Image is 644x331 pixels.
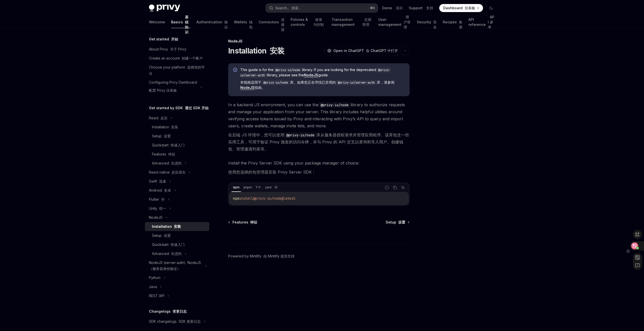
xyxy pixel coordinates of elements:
a: Choose your platform 选择您的平台 [145,63,209,78]
code: @privy-io/node [284,132,316,138]
a: Recipes 食谱 [443,16,462,28]
div: Search... [275,5,301,11]
font: 设置 [164,233,171,238]
a: Support 支持 [409,6,433,11]
span: Features [232,220,257,225]
span: This guide is for the library. If you are looking for the deprecated library, please see the guide. [240,67,405,92]
h5: Get started [149,36,178,42]
div: Installation [152,224,181,230]
a: API reference API 参考 [468,16,495,28]
code: @privy-io/node [273,68,302,73]
font: 扑 [161,197,165,201]
div: NodeJS [149,214,163,220]
font: 由 Mintlify 提供支持 [263,254,295,258]
a: Quickstart 快速入门 [145,141,209,150]
font: 支持 [426,6,433,10]
div: Quickstart [152,242,185,248]
font: 先进的 [171,251,182,256]
div: pnpm [242,184,263,190]
a: Features 特征 [229,220,257,225]
font: 设置 [164,134,171,138]
div: React native [149,169,186,175]
div: Quickstart [152,142,185,148]
button: Search... 搜索...⌘K [266,4,378,13]
a: Connectors 连接器 [259,16,285,28]
font: 下午 [255,185,261,189]
a: Basics 基础知识 [171,16,190,28]
font: 搜索... [291,6,301,10]
a: NodeJS [304,73,318,77]
span: ⌘ K [370,6,375,10]
font: 反应原生 [172,170,186,174]
a: Transaction management 交易管理 [332,16,372,28]
div: Flutter [149,196,165,202]
font: 用户管理 [404,15,411,29]
span: Install the Privy Server SDK using your package manager of choice: [228,159,410,178]
a: Installation 安装 [145,222,209,231]
font: 先进的 [171,161,182,165]
span: install [239,196,253,201]
a: Welcome [149,16,165,28]
button: Report incorrect code [384,184,390,191]
a: NodeJS [240,85,255,90]
span: @privy-io/node@latest [253,196,295,201]
font: 交易管理 [362,17,371,27]
font: 快速入门 [171,143,185,147]
font: 关于 Privy [170,47,186,51]
font: 统一 [159,206,166,210]
font: 安装 [270,46,285,55]
h5: Changelogs [149,308,187,314]
a: User management 用户管理 [378,16,411,28]
font: 使用您选择的包管理器安装 Privy Server SDK： [228,170,316,175]
a: Features 特征 [145,150,209,159]
h1: Installation [228,46,284,55]
font: 在 ChatGPT 中打开 [366,48,398,53]
div: About Privy [149,46,186,52]
font: 本指南适用于 库。如果您正在寻找已弃用的 库，请参阅 指南。 [240,80,394,90]
a: Setup 设置 [145,231,209,240]
div: React [149,115,168,121]
div: Installation [152,124,178,130]
font: 快速入门 [171,242,185,247]
font: SDK 更新日志 [179,319,201,323]
font: 创建一个帐户 [182,56,203,60]
div: Android [149,187,171,193]
font: 安装 [171,125,178,129]
a: Installation 安装 [145,123,209,132]
a: Demo 演示 [382,6,403,11]
font: 安卓 [164,188,171,192]
div: NodeJS [228,39,410,44]
a: Wallets 钱包 [234,16,253,28]
font: 安装 [174,224,181,229]
div: Python [149,275,160,281]
div: Swift [149,178,166,184]
div: REST API [149,293,164,299]
button: Copy the contents from the code block [392,184,398,191]
div: Features [152,151,175,157]
font: 钱包 [249,20,253,29]
svg: Info [233,68,238,73]
font: 安全 [433,20,437,29]
div: Advanced [152,160,182,166]
div: yarn [264,184,279,190]
font: 变更日志 [173,309,187,313]
code: @privy-io/server-auth [336,80,377,85]
font: 政策与控制 [313,17,324,27]
font: 食谱 [459,20,462,29]
font: 在后端 JS 环境中，您可以使用 库从服务器授权请求并管理应用程序。该库包含一些实用工具，可用于验证 Privy 颁发的访问令牌，并与 Privy 的 API 交互以查询和导入用户、创建钱包、管... [228,132,409,151]
font: 通过 SDK 开始 [185,106,209,110]
a: Security 安全 [417,16,437,28]
font: 演示 [396,6,403,10]
span: npm [233,196,239,201]
span: Setup [386,220,405,225]
font: 迅速 [159,179,166,183]
div: Choose your platform [149,64,206,76]
font: 基础知识 [185,15,188,34]
code: @privy-io/server-auth [240,68,390,78]
code: @privy-io/node [318,102,351,108]
a: Powered by Mintlify 由 Mintlify 提供支持 [228,254,295,259]
code: @privy-io/node [261,80,290,85]
a: Policies & controls 政策与控制 [291,16,326,28]
a: Dashboard 仪表板 [439,4,483,12]
img: dark logo [149,5,180,12]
